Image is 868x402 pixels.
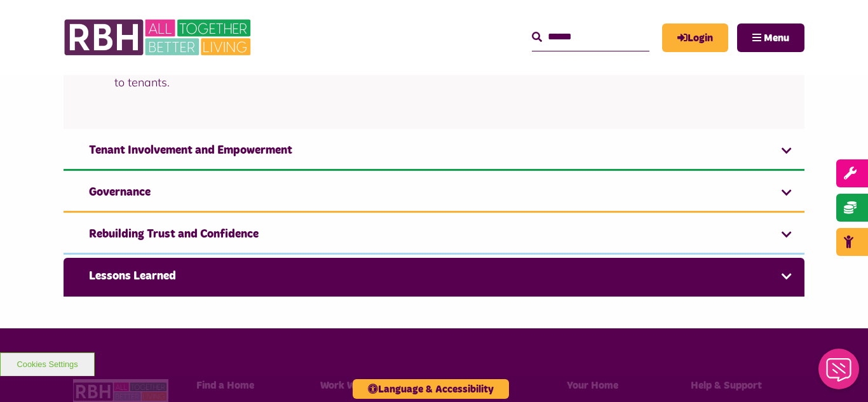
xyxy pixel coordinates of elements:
[64,174,804,213] a: Governance
[737,23,804,52] button: Navigation
[532,23,649,51] input: Search
[64,132,804,171] a: Tenant Involvement and Empowerment
[64,258,804,297] a: Lessons Learned
[353,379,509,399] button: Language & Accessibility
[64,216,804,255] a: Rebuilding Trust and Confidence
[64,13,254,62] img: RBH
[764,33,789,43] span: Menu
[811,345,868,402] iframe: Netcall Web Assistant for live chat
[662,23,728,52] a: MyRBH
